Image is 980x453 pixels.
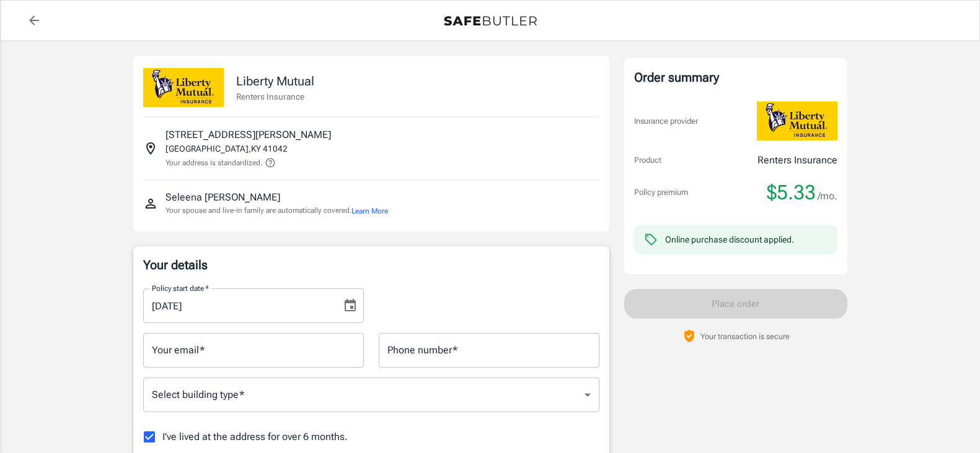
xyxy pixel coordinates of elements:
[700,330,790,342] p: Your transaction is secure
[757,153,837,168] p: Renters Insurance
[162,429,348,444] span: I've lived at the address for over 6 months.
[757,101,837,140] img: Liberty Mutual
[665,233,794,246] div: Online purchase discount applied.
[166,190,280,205] p: Seleena [PERSON_NAME]
[166,127,331,142] p: [STREET_ADDRESS][PERSON_NAME]
[143,288,333,323] input: MM/DD/YYYY
[351,205,388,217] button: Learn More
[143,256,599,274] p: Your details
[143,333,364,368] input: Enter email
[818,188,837,205] span: /mo.
[152,283,209,293] label: Policy start date
[166,205,388,217] p: Your spouse and live-in family are automatically covered.
[767,180,816,205] span: $5.33
[379,333,599,368] input: Enter number
[444,16,537,26] img: Back to quotes
[634,115,698,127] p: Insurance provider
[22,8,46,33] a: back to quotes
[236,72,314,90] p: Liberty Mutual
[236,90,314,103] p: Renters Insurance
[143,196,158,211] svg: Insured person
[166,142,288,155] p: [GEOGRAPHIC_DATA] , KY 41042
[143,141,158,156] svg: Insured address
[143,68,224,107] img: Liberty Mutual
[166,157,262,168] p: Your address is standardized.
[634,68,837,87] div: Order summary
[338,293,363,318] button: Choose date, selected date is Oct 5, 2025
[634,154,661,166] p: Product
[634,186,688,199] p: Policy premium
